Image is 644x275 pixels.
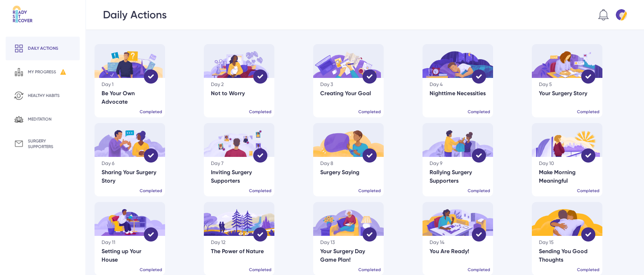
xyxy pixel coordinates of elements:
[539,89,595,98] div: Your Surgery Story
[28,138,71,149] div: surgery supporters
[14,67,24,77] img: My progress icn
[532,202,602,236] img: Day16
[577,109,600,115] div: Completed
[581,148,595,163] img: Completed
[14,44,24,53] img: Daily action icn
[253,69,267,84] img: Completed
[140,188,162,194] div: Completed
[140,267,162,273] div: Completed
[28,116,51,122] div: meditation
[28,69,56,75] div: my progress
[204,44,269,78] img: Day2
[358,188,381,194] div: Completed
[249,188,272,194] div: Completed
[539,247,595,264] div: Sending You Good Thoughts
[320,81,377,88] div: Day 3
[313,202,384,236] img: Day13
[13,6,32,23] img: Logo
[211,160,267,167] div: Day 7
[204,202,274,236] img: Day12
[430,81,486,88] div: Day 4
[14,115,24,124] img: Meditation icn
[472,69,486,84] img: Completed
[598,9,609,20] img: Notification
[253,227,267,242] img: Completed
[358,109,381,115] div: Completed
[320,160,377,167] div: Day 8
[6,131,80,157] a: Surgery supporters icn surgery supporters
[211,81,267,88] div: Day 2
[532,123,600,157] img: Day10
[363,69,377,84] img: Completed
[363,227,377,242] img: Completed
[577,267,600,273] div: Completed
[102,239,158,246] div: Day 11
[95,202,165,236] img: Day11
[249,109,272,115] div: Completed
[103,8,167,21] div: Daily Actions
[581,69,595,84] img: Completed
[430,160,486,167] div: Day 9
[28,93,60,98] div: healthy habits
[204,44,308,117] a: Day2 Completed Day 2 Not to Worry Completed
[249,267,272,273] div: Completed
[102,247,158,264] div: Setting up Your House
[211,239,267,246] div: Day 12
[102,168,158,185] div: Sharing Your Surgery Story
[204,123,308,196] a: Day7 Completed Day 7 Inviting Surgery Supporters Completed
[313,44,381,78] img: Day3
[539,81,595,88] div: Day 5
[423,44,493,78] img: Day4
[320,168,377,177] div: Surgery Saying
[423,123,493,157] img: Day9
[211,247,267,256] div: The Power of Nature
[102,160,158,167] div: Day 6
[144,227,158,242] img: Completed
[616,9,627,20] img: Default profile pic 7
[211,168,267,185] div: Inviting Surgery Supporters
[313,44,417,117] a: Day3 Completed Day 3 Creating Your Goal Completed
[581,227,595,242] img: Completed
[140,109,162,115] div: Completed
[430,247,486,256] div: You Are Ready!
[468,188,490,194] div: Completed
[28,45,58,51] div: Daily actions
[320,239,377,246] div: Day 13
[211,89,267,98] div: Not to Worry
[358,267,381,273] div: Completed
[6,60,80,84] a: My progress icn my progress Warning
[472,227,486,242] img: Completed
[95,44,163,78] img: Day1
[102,81,158,88] div: Day 1
[6,108,80,131] a: Meditation icn meditation
[532,44,636,117] a: Day5 Completed Day 5 Your Surgery Story Completed
[60,69,66,75] img: Warning
[6,6,80,37] a: Logo
[468,109,490,115] div: Completed
[423,123,526,196] a: Day9 Completed Day 9 Rallying Surgery Supporters Completed
[539,160,595,167] div: Day 10
[313,123,417,196] a: Day8 Completed Day 8 Surgery Saying Completed
[320,247,377,264] div: Your Surgery Day Game Plan!
[468,267,490,273] div: Completed
[95,44,198,117] a: Day1 Completed Day 1 Be Your Own Advocate Completed
[204,123,269,157] img: Day7
[423,44,526,117] a: Day4 Completed Day 4 Nighttime Necessities Completed
[144,148,158,163] img: Completed
[14,139,24,148] img: Surgery supporters icn
[253,148,267,163] img: Completed
[102,89,158,106] div: Be Your Own Advocate
[472,148,486,163] img: Completed
[363,148,377,163] img: Completed
[95,123,165,157] img: Day6
[539,239,595,246] div: Day 15
[539,168,595,185] div: Make Morning Meaningful
[430,239,486,246] div: Day 14
[430,168,486,185] div: Rallying Surgery Supporters
[6,84,80,108] a: Healthy habits icn healthy habits
[532,44,602,78] img: Day5
[423,202,493,236] img: Day15
[430,89,486,98] div: Nighttime Necessities
[320,89,377,98] div: Creating Your Goal
[532,123,636,196] a: Day10 Completed Day 10 Make Morning Meaningful Completed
